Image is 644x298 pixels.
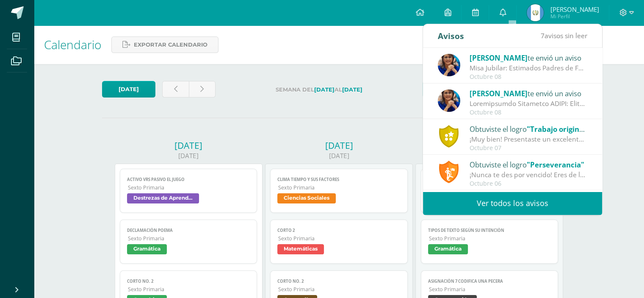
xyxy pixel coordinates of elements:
span: Mi Perfil [550,13,599,20]
span: Sexto Primaria [278,184,401,191]
a: Guía 13Sexto PrimariaCiencia y Tecnología [421,169,558,213]
img: 5d6f35d558c486632aab3bda9a330e6b.png [438,54,460,76]
a: Ver todos los avisos [423,192,602,215]
div: Octubre 08 [470,109,587,116]
span: Clima tiempo y sus factores [277,177,401,182]
span: Activo vrs Pasivo el juego [127,177,250,182]
div: [DATE] [415,151,563,160]
strong: [DATE] [342,86,362,93]
span: [PERSON_NAME] [550,5,599,14]
div: Obtuviste el logro [470,123,587,134]
img: 5d6f35d558c486632aab3bda9a330e6b.png [438,89,460,112]
label: Semana del al [222,81,416,98]
span: Sexto Primaria [278,286,401,293]
span: Exportar calendario [134,37,207,53]
span: Corto 2 [277,228,401,233]
div: [DATE] [265,139,413,151]
div: [DATE] [415,139,563,151]
a: Activo vrs Pasivo el juegoSexto PrimariaDestrezas de Aprendizaje [120,169,257,213]
span: Sexto Primaria [128,184,250,191]
div: ¡Muy bien! Presentaste un excelente proyecto que se diferenció por ser único y cumplir con los re... [470,134,587,144]
span: [PERSON_NAME] [470,53,528,63]
div: ¡Nunca te des por vencido! Eres de las personas que nunca se rinde sin importar los obstáculos qu... [470,170,587,180]
span: Ciencias Sociales [277,193,336,203]
span: Tipos de texto según su intención [428,228,551,233]
span: Corto No. 2 [127,279,250,284]
div: Avisos [438,24,464,47]
span: [PERSON_NAME] [470,89,528,98]
span: Gramática [127,244,167,254]
div: [DATE] [265,151,413,160]
span: Declamación poema [127,228,250,233]
span: Destrezas de Aprendizaje [127,193,199,203]
div: Indicaciones Excursión IRTRA: Guatemala, 07 de octubre de 2025 Estimados Padres de Familia: De an... [470,99,587,109]
div: [DATE] [115,139,263,151]
div: Obtuviste el logro [470,159,587,170]
span: Gramática [428,244,468,254]
span: Sexto Primaria [278,235,401,242]
img: 85a5fd15b2e059b2218af4f1eff88d94.png [527,4,544,21]
div: Octubre 08 [470,73,587,81]
span: Sexto Primaria [128,286,250,293]
span: avisos sin leer [541,31,587,40]
span: Sexto Primaria [429,286,551,293]
span: 7 [541,31,544,40]
span: "Perseverancia" [527,160,584,170]
a: [DATE] [102,81,155,97]
span: Asignación 7 Codifica una pecera [428,279,551,284]
div: Misa Jubilar: Estimados Padres de Familia de Cuarto Primaria hasta Quinto Bachillerato: Bendicion... [470,63,587,73]
div: [DATE] [115,151,263,160]
span: Matemáticas [277,244,324,254]
span: Corto No. 2 [277,279,401,284]
span: Sexto Primaria [128,235,250,242]
span: "Trabajo original" [527,124,589,134]
span: Sexto Primaria [429,235,551,242]
div: Octubre 06 [470,180,587,187]
a: Exportar calendario [111,36,218,53]
strong: [DATE] [314,86,334,93]
div: te envió un aviso [470,52,587,63]
span: Calendario [44,36,101,53]
a: Corto 2Sexto PrimariaMatemáticas [270,220,408,264]
div: Octubre 07 [470,145,587,152]
a: Tipos de texto según su intenciónSexto PrimariaGramática [421,220,558,264]
a: Declamación poemaSexto PrimariaGramática [120,220,257,264]
a: Clima tiempo y sus factoresSexto PrimariaCiencias Sociales [270,169,408,213]
div: te envió un aviso [470,88,587,99]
